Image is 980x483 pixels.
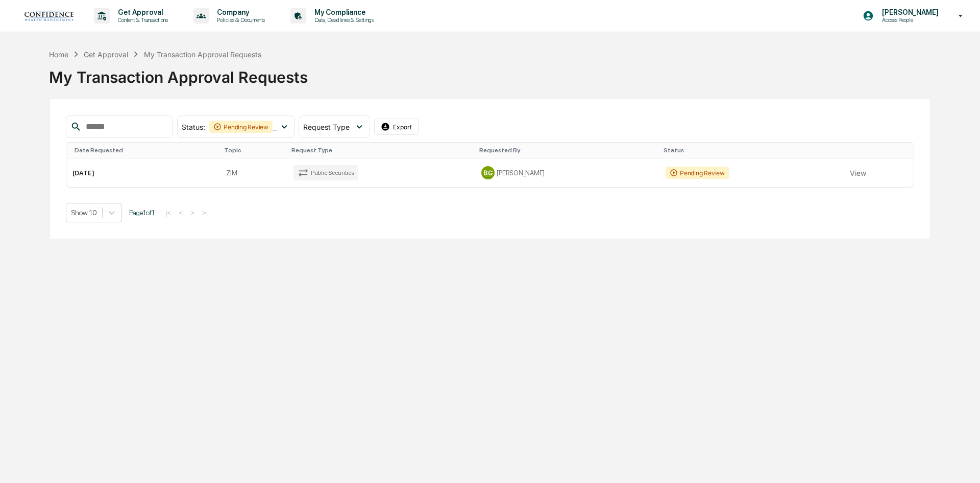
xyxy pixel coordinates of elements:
[293,165,358,180] div: Public Securities
[49,60,931,86] div: My Transaction Approval Requests
[24,11,73,21] img: logo
[110,16,173,24] p: Content & Transactions
[874,16,944,24] p: Access People
[666,167,729,179] div: Pending Review
[306,16,379,24] p: Data, Deadlines & Settings
[874,8,944,16] p: [PERSON_NAME]
[481,166,495,179] div: BG
[224,147,283,154] div: Topic
[110,8,173,16] p: Get Approval
[129,209,155,217] span: Page 1 of 1
[209,16,270,24] p: Policies & Documents
[199,209,211,217] button: >|
[75,147,216,154] div: Date Requested
[220,158,287,187] td: ZIM
[306,8,379,16] p: My Compliance
[144,50,261,59] div: My Transaction Approval Requests
[182,123,205,131] span: Status :
[303,123,350,131] span: Request Type
[374,119,419,135] button: Export
[291,147,472,154] div: Request Type
[84,50,128,59] div: Get Approval
[66,158,220,187] td: [DATE]
[176,209,186,217] button: <
[187,209,198,217] button: >
[209,8,270,16] p: Company
[49,50,68,59] div: Home
[664,147,840,154] div: Status
[850,163,866,183] button: View
[479,147,655,154] div: Requested By
[481,166,653,179] div: [PERSON_NAME]
[162,209,174,217] button: |<
[209,121,273,133] div: Pending Review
